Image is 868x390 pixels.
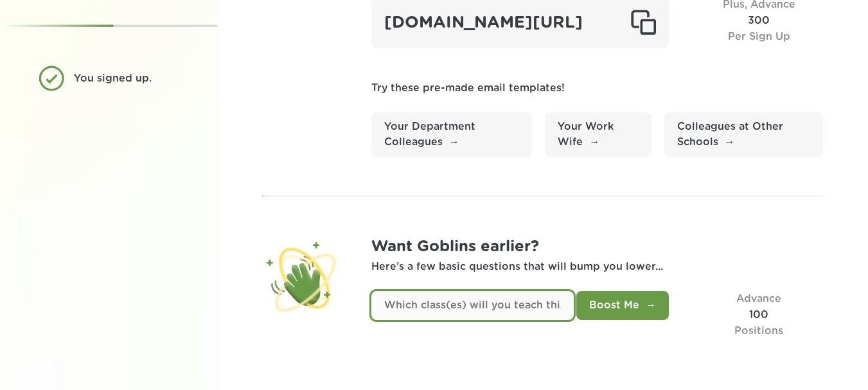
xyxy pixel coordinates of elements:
[664,112,823,157] a: Colleagues at Other Schools
[545,112,651,157] a: Your Work Wife
[736,294,781,304] span: Advance
[371,291,574,320] input: Which class(es) will you teach this year?
[734,326,783,336] span: Positions
[74,71,169,87] div: You signed up.
[728,31,790,42] span: Per Sign Up
[576,291,669,320] button: Boost Me
[371,259,823,275] p: Here’s a few basic questions that will bump you lower...
[695,291,823,339] div: 100
[371,80,823,96] p: Try these pre-made email templates!
[371,235,823,259] h1: Want Goblins earlier?
[371,112,533,157] a: Your Department Colleagues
